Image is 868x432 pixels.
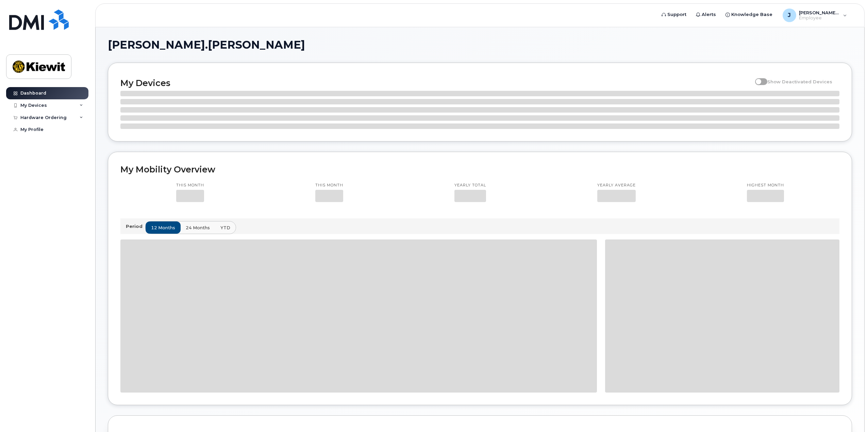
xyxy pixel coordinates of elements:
[767,79,832,84] span: Show Deactivated Devices
[315,183,343,188] p: This month
[747,183,784,188] p: Highest month
[120,78,752,88] h2: My Devices
[755,75,761,81] input: Show Deactivated Devices
[454,183,486,188] p: Yearly total
[126,223,145,230] p: Period
[176,183,204,188] p: This month
[220,225,230,231] span: YTD
[108,40,305,50] span: [PERSON_NAME].[PERSON_NAME]
[186,225,210,231] span: 24 months
[120,164,839,175] h2: My Mobility Overview
[597,183,636,188] p: Yearly average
